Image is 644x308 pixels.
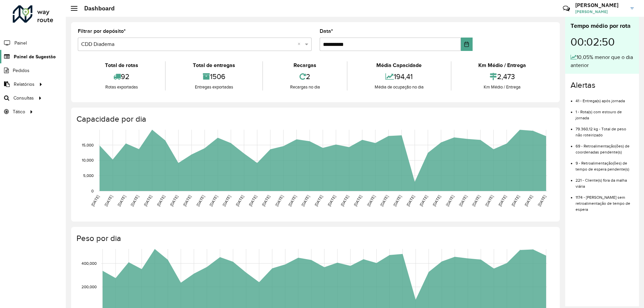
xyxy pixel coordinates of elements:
[576,155,634,172] li: 9 - Retroalimentação(ões) de tempo de espera pendente(s)
[90,194,100,207] text: [DATE]
[349,61,449,69] div: Média Capacidade
[77,5,115,12] h2: Dashboard
[82,285,97,289] text: 200,000
[497,194,507,207] text: [DATE]
[576,121,634,138] li: 79.360,12 kg - Total de peso não roteirizado
[265,61,345,69] div: Recargas
[82,143,94,147] text: 15,000
[453,61,551,69] div: Km Médio / Entrega
[248,194,258,207] text: [DATE]
[79,61,163,69] div: Total de rotas
[265,69,345,84] div: 2
[117,194,126,207] text: [DATE]
[82,158,94,163] text: 10,000
[419,194,428,207] text: [DATE]
[453,69,551,84] div: 2,473
[314,194,323,207] text: [DATE]
[576,138,634,155] li: 69 - Retroalimentação(ões) de coordenadas pendente(s)
[76,234,553,243] h4: Peso por dia
[576,104,634,121] li: 1 - Rota(s) com estouro de jornada
[76,114,553,124] h4: Capacidade por dia
[167,69,260,84] div: 1506
[301,194,310,207] text: [DATE]
[571,21,634,30] div: Tempo médio por rota
[182,194,192,207] text: [DATE]
[13,67,30,74] span: Pedidos
[366,194,376,207] text: [DATE]
[167,61,260,69] div: Total de entregas
[130,194,140,207] text: [DATE]
[379,194,389,207] text: [DATE]
[104,194,113,207] text: [DATE]
[349,69,449,84] div: 194,41
[471,194,481,207] text: [DATE]
[432,194,441,207] text: [DATE]
[327,194,336,207] text: [DATE]
[392,194,402,207] text: [DATE]
[340,194,350,207] text: [DATE]
[524,194,533,207] text: [DATE]
[13,95,34,102] span: Consultas
[458,194,468,207] text: [DATE]
[511,194,520,207] text: [DATE]
[406,194,415,207] text: [DATE]
[79,69,163,84] div: 92
[13,108,25,115] span: Tático
[484,194,494,207] text: [DATE]
[287,194,297,207] text: [DATE]
[298,40,303,48] span: Clear all
[235,194,245,207] text: [DATE]
[571,30,634,53] div: 00:02:50
[576,189,634,212] li: 1174 - [PERSON_NAME] sem retroalimentação de tempo de espera
[575,2,626,8] h3: [PERSON_NAME]
[461,38,473,51] button: Choose Date
[79,84,163,90] div: Rotas exportadas
[169,194,179,207] text: [DATE]
[576,172,634,189] li: 221 - Cliente(s) fora da malha viária
[14,53,56,60] span: Painel de Sugestão
[453,84,551,90] div: Km Médio / Entrega
[78,27,126,35] label: Filtrar por depósito
[14,40,27,47] span: Painel
[83,173,94,178] text: 5,000
[143,194,153,207] text: [DATE]
[349,84,449,90] div: Média de ocupação no dia
[82,261,97,265] text: 400,000
[537,194,547,207] text: [DATE]
[353,194,363,207] text: [DATE]
[209,194,218,207] text: [DATE]
[571,80,634,90] h4: Alertas
[222,194,231,207] text: [DATE]
[576,93,634,104] li: 41 - Entrega(s) após jornada
[320,27,333,35] label: Data
[571,53,634,69] div: 10,05% menor que o dia anterior
[167,84,260,90] div: Entregas exportadas
[265,84,345,90] div: Recargas no dia
[559,1,574,16] a: Contato Rápido
[445,194,454,207] text: [DATE]
[196,194,205,207] text: [DATE]
[156,194,166,207] text: [DATE]
[14,81,35,88] span: Relatórios
[261,194,271,207] text: [DATE]
[575,9,626,15] span: [PERSON_NAME]
[274,194,284,207] text: [DATE]
[91,189,94,193] text: 0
